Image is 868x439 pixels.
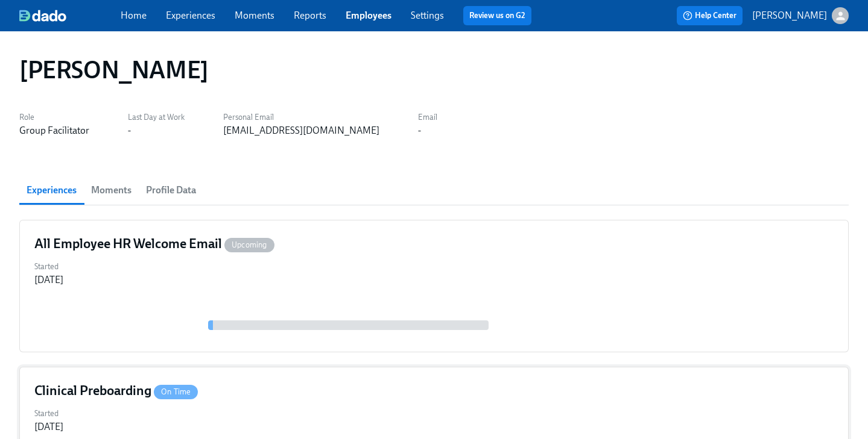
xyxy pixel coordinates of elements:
[34,235,274,253] h4: All Employee HR Welcome Email
[121,10,147,21] a: Home
[224,240,274,249] span: Upcoming
[677,6,743,25] button: Help Center
[752,9,827,22] p: [PERSON_NAME]
[34,260,63,273] label: Started
[19,10,66,22] img: dado
[19,124,89,137] div: Group Facilitator
[34,407,63,420] label: Started
[34,273,63,287] div: [DATE]
[166,10,215,21] a: Experiences
[34,382,198,400] h4: Clinical Preboarding
[223,111,379,124] label: Personal Email
[128,111,185,124] label: Last Day at Work
[463,6,531,25] button: Review us on G2
[19,10,121,22] a: dado
[346,10,391,21] a: Employees
[19,55,209,84] h1: [PERSON_NAME]
[128,124,131,137] div: -
[34,420,63,434] div: [DATE]
[469,10,525,22] a: Review us on G2
[294,10,326,21] a: Reports
[411,10,444,21] a: Settings
[223,124,379,137] div: [EMAIL_ADDRESS][DOMAIN_NAME]
[683,10,737,22] span: Help Center
[91,182,131,199] span: Moments
[418,111,437,124] label: Email
[752,7,849,24] button: [PERSON_NAME]
[19,111,89,124] label: Role
[418,124,421,137] div: -
[235,10,274,21] a: Moments
[146,182,196,199] span: Profile Data
[27,182,77,199] span: Experiences
[154,387,198,396] span: On Time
